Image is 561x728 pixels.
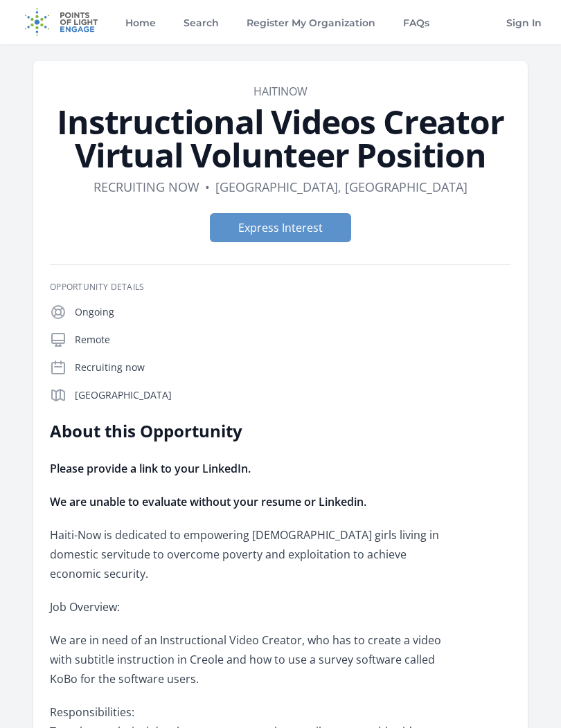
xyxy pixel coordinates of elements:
h1: Instructional Videos Creator Virtual Volunteer Position [50,105,511,172]
div: • [205,177,210,197]
p: Ongoing [75,305,511,319]
p: Haiti-Now is dedicated to empowering [DEMOGRAPHIC_DATA] girls living in domestic servitude to ove... [50,525,455,583]
button: Express Interest [210,213,351,242]
strong: We are unable to evaluate without your resume or Linkedin. [50,494,366,509]
p: We are in need of an Instructional Video Creator, who has to create a video with subtitle instruc... [50,630,455,689]
h3: Opportunity Details [50,282,511,293]
p: Remote [75,333,511,347]
a: HaitiNow [253,84,308,99]
p: Recruiting now [75,361,511,374]
p: [GEOGRAPHIC_DATA] [75,388,511,402]
dd: Recruiting now [93,177,199,197]
h2: About this Opportunity [50,420,455,442]
p: Job Overview: [50,597,455,617]
dd: [GEOGRAPHIC_DATA], [GEOGRAPHIC_DATA] [215,177,467,197]
strong: Please provide a link to your LinkedIn. [50,461,251,476]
